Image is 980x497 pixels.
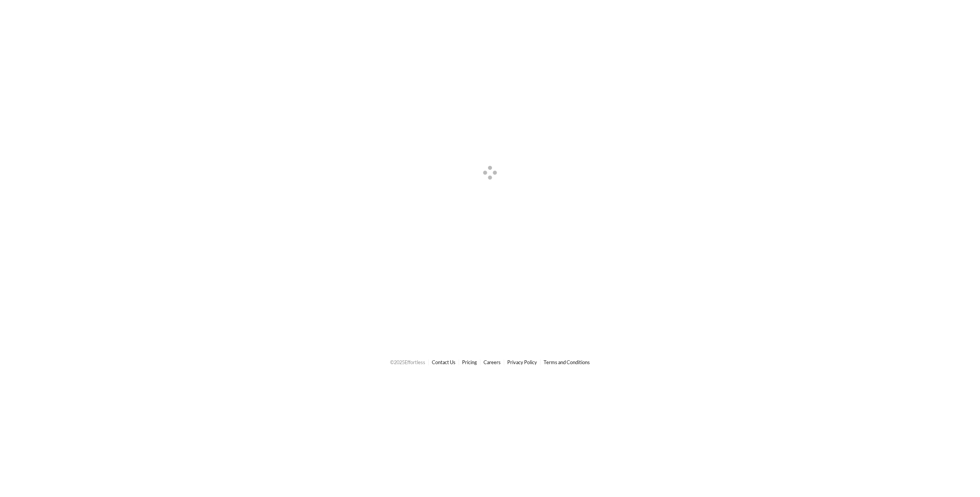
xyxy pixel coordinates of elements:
span: © 2025 Effortless [390,359,425,365]
a: Terms and Conditions [544,359,590,365]
a: Careers [483,359,501,365]
a: Contact Us [432,359,456,365]
a: Privacy Policy [507,359,537,365]
a: Pricing [462,359,477,365]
